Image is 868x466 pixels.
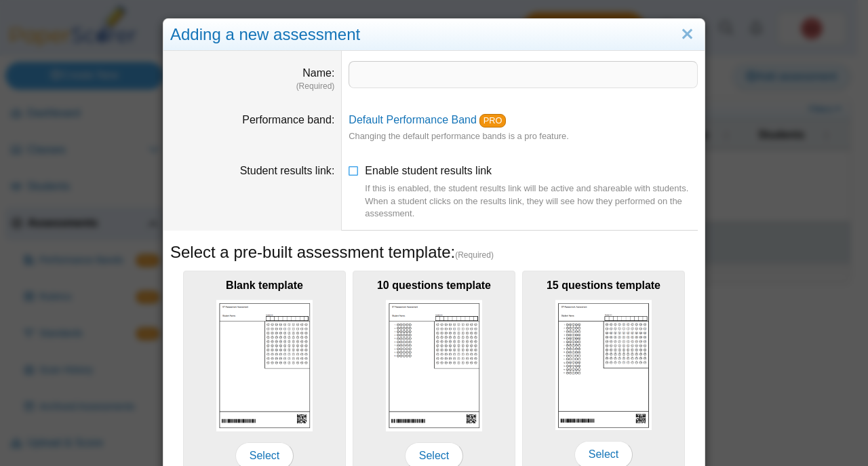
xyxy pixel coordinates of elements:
b: 15 questions template [547,279,660,291]
b: 10 questions template [377,279,491,291]
span: (Required) [455,250,494,261]
div: Adding a new assessment [163,19,705,51]
a: Default Performance Band [349,114,477,125]
span: Enable student results link [365,165,698,220]
a: Close [677,23,698,46]
b: Blank template [226,279,303,291]
h5: Select a pre-built assessment template: [170,241,698,264]
img: scan_sheet_10_questions.png [386,300,482,431]
label: Student results link [240,165,335,176]
img: scan_sheet_blank.png [216,300,313,431]
label: Name [302,67,334,79]
dfn: (Required) [170,81,334,92]
label: Performance band [242,114,334,125]
div: If this is enabled, the student results link will be active and shareable with students. When a s... [365,182,698,220]
small: Changing the default performance bands is a pro feature. [349,131,568,141]
img: scan_sheet_15_questions.png [555,300,652,430]
a: PRO [479,114,506,128]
